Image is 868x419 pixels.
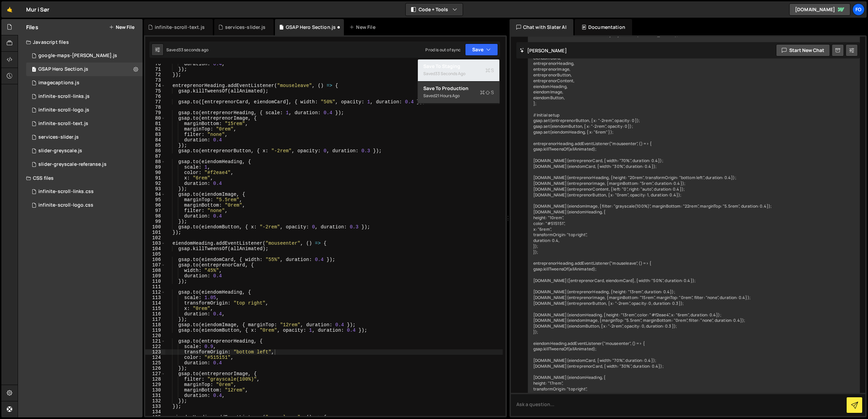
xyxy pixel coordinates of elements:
[485,67,494,74] span: S
[145,262,165,268] div: 107
[145,88,165,94] div: 75
[145,61,165,67] div: 70
[32,67,36,73] span: 1
[145,94,165,99] div: 76
[145,116,165,121] div: 80
[776,44,830,56] button: Start new chat
[145,77,165,83] div: 73
[435,71,465,76] div: 33 seconds ago
[435,93,460,99] div: 21 hours ago
[145,328,165,333] div: 119
[145,219,165,224] div: 99
[145,284,165,290] div: 111
[480,89,494,96] span: S
[425,47,461,53] div: Prod is out of sync
[145,99,165,105] div: 77
[38,66,88,72] div: GSAP Hero Section.js
[155,24,205,31] div: infinite-scroll-text.js
[423,70,494,78] div: Saved
[145,181,165,186] div: 92
[145,322,165,328] div: 118
[38,121,88,127] div: infinite-scroll-text.js
[145,159,165,164] div: 88
[145,355,165,360] div: 124
[145,333,165,338] div: 120
[852,3,865,16] a: Fo
[26,198,143,212] div: 15856/44474.css
[38,189,94,195] div: infinite-scroll-links.css
[26,117,143,130] div: 15856/42353.js
[423,63,494,70] div: Save to Staging
[145,132,165,137] div: 83
[18,171,143,185] div: CSS files
[789,3,850,16] a: [DOMAIN_NAME]
[145,349,165,355] div: 123
[145,154,165,159] div: 87
[145,186,165,192] div: 93
[145,338,165,344] div: 121
[145,295,165,300] div: 113
[145,382,165,387] div: 129
[38,93,90,100] div: infinite-scroll-links.js
[109,24,134,30] button: New File
[423,85,494,92] div: Save to Production
[38,80,79,86] div: imagecaptions.js
[18,35,143,49] div: Javascript files
[225,24,265,31] div: services-slider.js
[145,246,165,251] div: 104
[38,107,89,113] div: infinite-scroll-logo.js
[145,409,165,415] div: 134
[166,47,208,53] div: Saved
[145,224,165,230] div: 100
[145,317,165,322] div: 117
[406,3,463,16] button: Code + Tools
[145,290,165,295] div: 112
[145,371,165,377] div: 127
[145,344,165,349] div: 122
[145,398,165,404] div: 132
[145,192,165,197] div: 94
[145,311,165,317] div: 116
[145,393,165,398] div: 131
[26,130,143,144] div: 15856/42255.js
[145,208,165,213] div: 97
[575,19,632,35] div: Documentation
[26,5,49,14] div: Mur i Sør
[38,148,82,154] div: slider-greyscale.js
[349,24,378,31] div: New File
[179,47,208,53] div: 33 seconds ago
[26,103,143,117] div: 15856/44475.js
[145,137,165,143] div: 84
[26,23,38,31] h2: Files
[38,202,93,208] div: infinite-scroll-logo.css
[145,257,165,262] div: 106
[26,49,143,63] div: 15856/44408.js
[145,213,165,219] div: 98
[38,161,107,168] div: slider-greyscale-referanse.js
[145,72,165,77] div: 72
[145,235,165,241] div: 102
[145,377,165,382] div: 128
[145,143,165,148] div: 85
[26,63,143,76] div: 15856/42251.js
[145,404,165,409] div: 133
[145,105,165,110] div: 78
[145,67,165,72] div: 71
[145,203,165,208] div: 96
[26,144,143,158] div: 15856/42354.js
[145,273,165,279] div: 109
[38,134,79,140] div: services-slider.js
[145,306,165,311] div: 115
[465,43,498,56] button: Save
[145,175,165,181] div: 91
[418,82,499,104] button: Save to ProductionS Saved21 hours ago
[418,59,499,82] button: Save to StagingS Saved33 seconds ago
[145,121,165,126] div: 81
[145,387,165,393] div: 130
[145,360,165,366] div: 125
[145,241,165,246] div: 103
[510,19,573,35] div: Chat with Slater AI
[145,251,165,257] div: 105
[520,47,567,54] h2: [PERSON_NAME]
